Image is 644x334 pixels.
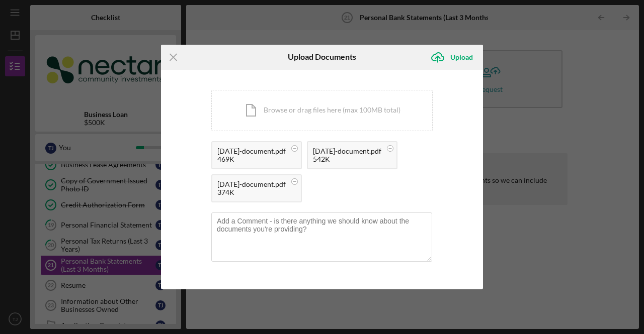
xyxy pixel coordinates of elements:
[217,155,286,163] div: 469K
[217,180,286,188] div: [DATE]-document.pdf
[217,147,286,155] div: [DATE]-document.pdf
[425,47,483,67] button: Upload
[313,155,381,163] div: 542K
[217,188,286,196] div: 374K
[313,147,381,155] div: [DATE]-document.pdf
[450,47,473,67] div: Upload
[288,52,356,61] h6: Upload Documents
